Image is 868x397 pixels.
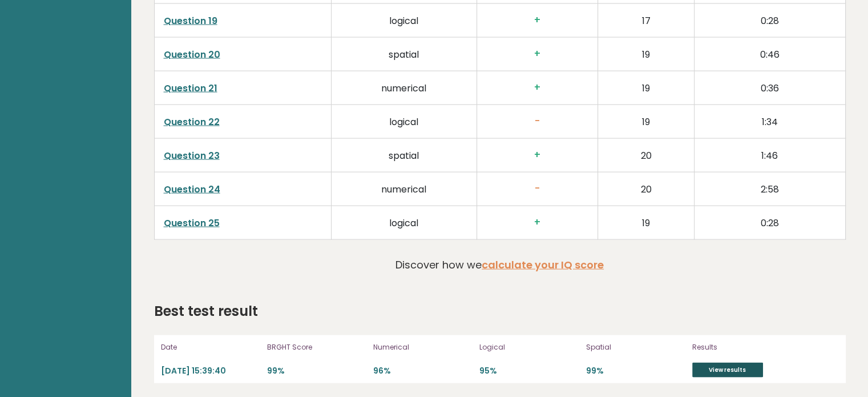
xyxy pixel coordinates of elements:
[486,82,588,94] h3: +
[694,105,845,139] td: 1:34
[598,139,695,173] td: 20
[164,216,220,230] a: Question 25
[586,366,685,376] p: 99%
[267,342,366,352] p: BRGHT Score
[331,38,477,71] td: spatial
[331,71,477,105] td: numerical
[161,366,260,376] p: [DATE] 15:39:40
[598,173,695,206] td: 20
[154,301,258,322] h2: Best test result
[164,48,220,61] a: Question 20
[331,173,477,206] td: numerical
[267,366,366,376] p: 99%
[373,342,473,352] p: Numerical
[598,38,695,71] td: 19
[598,206,695,240] td: 19
[598,105,695,139] td: 19
[479,366,579,376] p: 95%
[331,4,477,38] td: logical
[692,363,763,378] a: View results
[598,4,695,38] td: 17
[486,48,588,60] h3: +
[486,149,588,161] h3: +
[164,82,217,95] a: Question 21
[164,14,217,27] a: Question 19
[486,14,588,26] h3: +
[694,4,845,38] td: 0:28
[164,115,220,129] a: Question 22
[598,71,695,105] td: 19
[331,206,477,240] td: logical
[486,216,588,228] h3: +
[479,342,579,352] p: Logical
[373,366,473,376] p: 96%
[161,342,260,352] p: Date
[486,115,588,127] h3: -
[164,183,220,196] a: Question 24
[694,38,845,71] td: 0:46
[694,206,845,240] td: 0:28
[395,257,604,272] p: Discover how we
[331,139,477,173] td: spatial
[694,139,845,173] td: 1:46
[586,342,685,352] p: Spatial
[694,71,845,105] td: 0:36
[692,342,812,352] p: Results
[486,183,588,195] h3: -
[331,105,477,139] td: logical
[694,173,845,206] td: 2:58
[482,258,604,272] a: calculate your IQ score
[164,149,220,162] a: Question 23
